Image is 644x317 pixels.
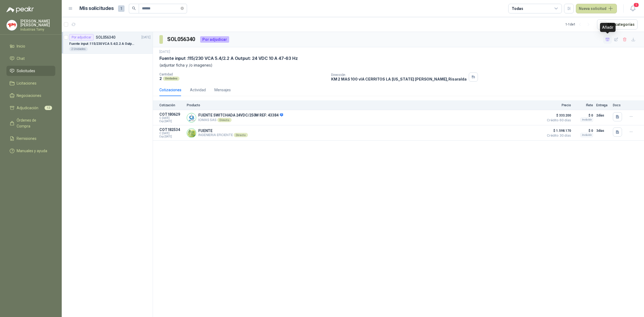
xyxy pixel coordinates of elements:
[6,66,55,76] a: Solicitudes
[544,103,571,107] p: Precio
[159,135,184,138] span: Exp: [DATE]
[159,87,181,93] div: Cotizaciones
[331,77,467,81] p: KM 2 MAS 100 vIA CERRITOS LA [US_STATE] [PERSON_NAME] , Risaralda
[6,53,55,64] a: Chat
[159,49,170,54] p: [DATE]
[331,73,467,77] p: Dirección
[187,103,541,107] p: Producto
[69,34,94,41] div: Por adjudicar
[596,127,610,134] p: 3 días
[69,41,136,46] p: Fuente input :115/230 VCA 5.4/2.2 A Output: 24 VDC 10 A 47-63 Hz
[628,4,638,13] button: 1
[17,56,25,61] span: Chat
[200,36,229,43] div: Por adjudicar
[159,112,184,116] p: COT180629
[234,133,248,137] div: Directo
[17,68,35,74] span: Solicitudes
[181,6,184,11] span: close-circle
[20,19,55,27] p: [PERSON_NAME] [PERSON_NAME]
[597,19,638,30] button: Mís categorías
[20,28,55,31] p: Industrias Tomy
[62,32,153,54] a: Por adjudicarSOL056340[DATE] Fuente input :115/230 VCA 5.4/2.2 A Output: 24 VDC 10 A 47-63 Hz2 Un...
[580,133,593,137] div: Incluido
[118,5,125,12] span: 1
[217,118,232,122] div: Directo
[596,103,610,107] p: Entrega
[159,76,162,81] p: 2
[159,127,184,132] p: COT182534
[187,113,196,122] img: Company Logo
[79,5,114,12] h1: Mis solicitudes
[6,78,55,88] a: Licitaciones
[198,133,248,137] p: INGENIERIA EFICIENTE
[181,7,184,10] span: close-circle
[159,62,638,68] p: (adjuntar ficha y /o imagenes)
[6,115,55,131] a: Órdenes de Compra
[17,43,25,49] span: Inicio
[633,2,639,8] span: 1
[96,35,115,39] p: SOL056340
[6,103,55,113] a: Adjudicación12
[159,116,184,120] span: C: [DATE]
[600,23,616,32] div: Añadir
[159,132,184,135] span: C: [DATE]
[198,129,248,133] p: FUENTE
[6,90,55,101] a: Negociaciones
[544,112,571,119] span: $ 333.200
[167,35,196,43] h3: SOL056340
[17,117,50,129] span: Órdenes de Compra
[17,136,36,141] span: Remisiones
[544,134,571,137] span: Crédito 30 días
[163,76,180,81] div: Unidades
[190,87,206,93] div: Actividad
[574,127,593,134] p: $ 0
[6,146,55,156] a: Manuales y ayuda
[576,4,617,13] button: Nueva solicitud
[159,120,184,123] span: Exp: [DATE]
[187,129,196,137] img: Company Logo
[544,127,571,134] span: $ 1.598.170
[17,93,41,99] span: Negociaciones
[159,103,184,107] p: Cotización
[159,56,298,61] p: Fuente input :115/230 VCA 5.4/2.2 A Output: 24 VDC 10 A 47-63 Hz
[45,106,52,110] span: 12
[132,6,136,10] span: search
[6,133,55,144] a: Remisiones
[596,112,610,119] p: 2 días
[565,20,593,29] div: 1 - 1 de 1
[17,80,36,86] span: Licitaciones
[159,72,327,76] p: Cantidad
[6,6,34,13] img: Logo peakr
[613,103,624,107] p: Docs
[6,41,55,51] a: Inicio
[574,112,593,119] p: $ 0
[17,148,47,154] span: Manuales y ayuda
[198,113,283,118] p: FUENTE SWITCHADA 24VDC/250W REF: 43384
[544,119,571,122] span: Crédito 60 días
[574,103,593,107] p: Flete
[512,6,523,12] div: Todas
[198,118,283,122] p: IOMAS SAS
[17,105,38,111] span: Adjudicación
[141,35,151,40] p: [DATE]
[214,87,231,93] div: Mensajes
[580,118,593,122] div: Incluido
[69,47,88,51] div: 2 Unidades
[7,20,17,30] img: Company Logo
